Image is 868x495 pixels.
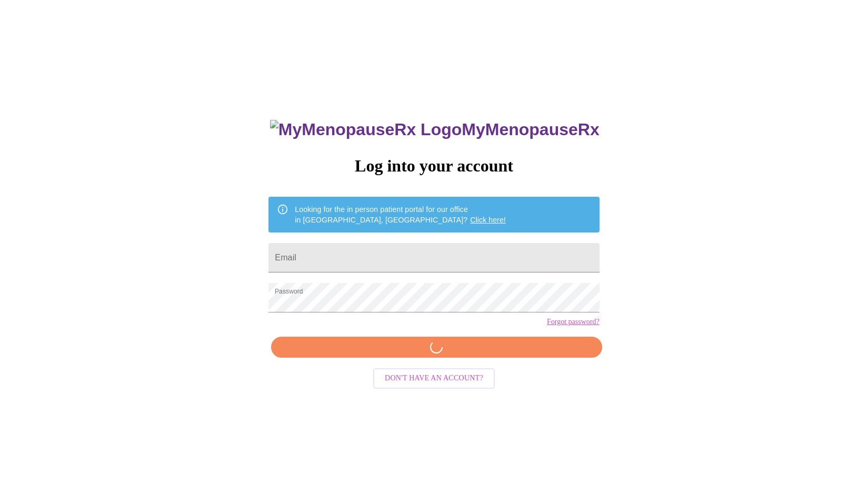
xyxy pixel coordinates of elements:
[470,216,506,224] a: Click here!
[547,318,600,326] a: Forgot password?
[371,373,497,382] a: Don't have an account?
[373,368,495,389] button: Don't have an account?
[268,156,599,176] h3: Log into your account
[385,372,483,385] span: Don't have an account?
[295,200,506,229] div: Looking for the in person patient portal for our office in [GEOGRAPHIC_DATA], [GEOGRAPHIC_DATA]?
[270,120,600,139] h3: MyMenopauseRx
[270,120,462,139] img: MyMenopauseRx Logo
